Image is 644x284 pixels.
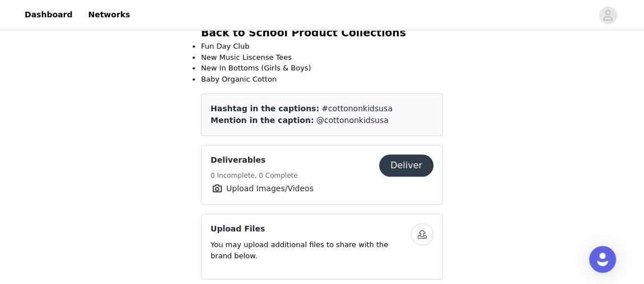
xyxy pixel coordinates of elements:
[589,246,616,273] div: Open Intercom Messenger
[201,145,443,205] div: Deliverables
[211,154,298,166] h4: Deliverables
[211,116,314,125] span: Mention in the caption:
[379,154,433,177] button: Deliver
[603,6,613,24] div: avatar
[211,223,411,235] h4: Upload Files
[211,171,298,181] h5: 0 Incomplete, 0 Complete
[201,74,443,85] li: Baby Organic Cotton
[81,2,137,27] a: Networks
[201,27,406,39] strong: Back to School Product Collections
[18,2,79,27] a: Dashboard
[211,239,411,261] p: You may upload additional files to share with the brand below.
[321,104,393,113] span: #cottononkidsusa
[211,104,319,113] span: Hashtag in the captions:
[316,116,389,125] span: @cottononkidsusa
[201,41,443,52] li: Fun Day Club
[226,183,314,195] span: Upload Images/Videos
[201,52,443,63] li: New Music Liscense Tees
[201,63,443,74] li: New In Bottoms (Girls & Boys)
